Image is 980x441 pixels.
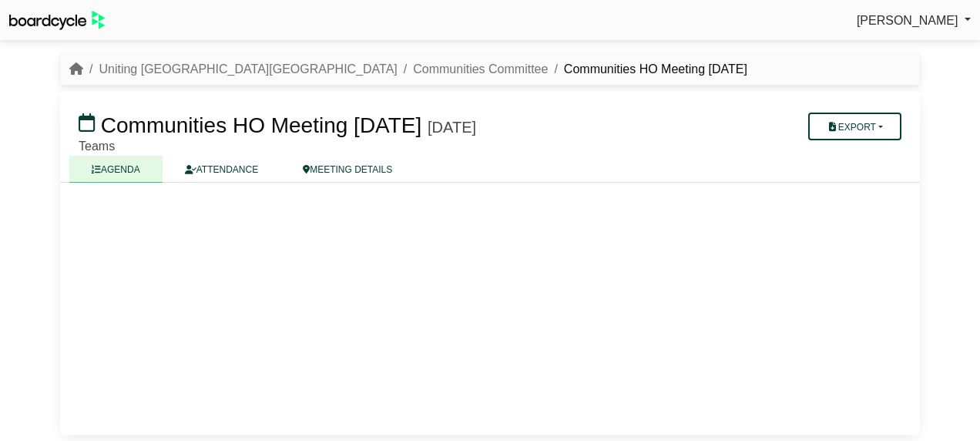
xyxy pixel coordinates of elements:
[69,156,163,183] a: AGENDA
[428,118,476,136] div: [DATE]
[857,14,958,27] span: [PERSON_NAME]
[101,113,422,137] span: Communities HO Meeting [DATE]
[280,156,414,183] a: MEETING DETAILS
[413,62,548,76] a: Communities Committee
[548,59,747,79] li: Communities HO Meeting [DATE]
[99,62,397,76] a: Uniting [GEOGRAPHIC_DATA][GEOGRAPHIC_DATA]
[808,113,901,140] button: Export
[79,140,115,153] span: Teams
[9,11,105,30] img: BoardcycleBlackGreen-aaafeed430059cb809a45853b8cf6d952af9d84e6e89e1f1685b34bfd5cb7d64.svg
[163,156,280,183] a: ATTENDANCE
[69,59,747,79] nav: breadcrumb
[857,11,971,31] a: [PERSON_NAME]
